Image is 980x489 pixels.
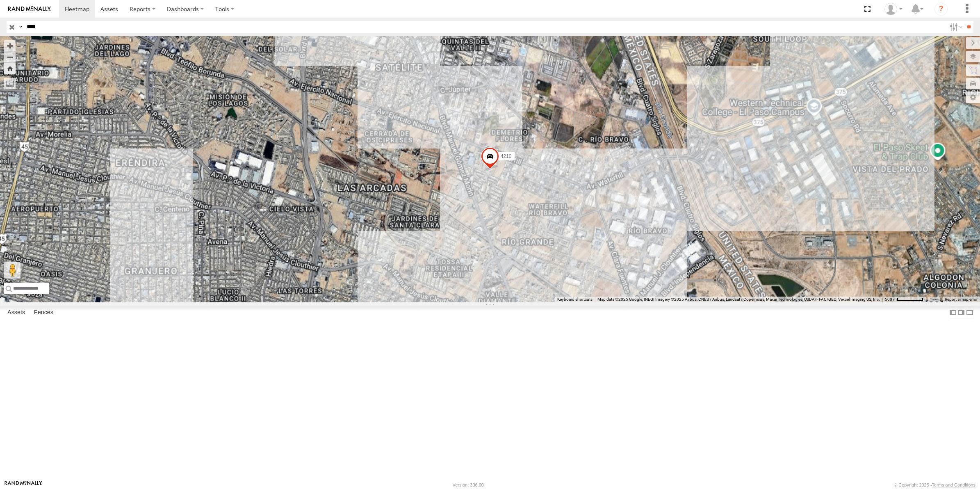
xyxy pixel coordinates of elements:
[3,307,29,318] label: Assets
[30,307,57,318] label: Fences
[597,297,880,302] span: Map data ©2025 Google, INEGI Imagery ©2025 Airbus, CNES / Airbus, Landsat / Copernicus, Maxar Tec...
[949,306,957,318] label: Dock Summary Table to the Left
[4,262,21,279] button: Drag Pegman onto the map to open Street View
[453,482,484,487] div: Version: 306.00
[945,297,978,302] a: Report a map error
[17,21,24,33] label: Search Query
[8,6,51,12] img: rand-logo.svg
[966,91,980,103] label: Map Settings
[894,482,975,487] div: © Copyright 2025 -
[930,298,939,301] a: Terms (opens in new tab)
[932,482,975,487] a: Terms and Conditions
[882,297,926,302] button: Map Scale: 500 m per 61 pixels
[4,40,16,51] button: Zoom in
[885,297,897,302] span: 500 m
[5,481,42,489] a: Visit our Website
[4,78,16,89] label: Measure
[557,297,593,302] button: Keyboard shortcuts
[934,2,948,16] i: ?
[4,51,16,63] button: Zoom out
[966,306,974,318] label: Hide Summary Table
[957,306,965,318] label: Dock Summary Table to the Right
[4,63,16,74] button: Zoom Home
[501,153,512,159] span: 4210
[882,3,905,15] div: Roberto Garcia
[946,21,964,33] label: Search Filter Options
